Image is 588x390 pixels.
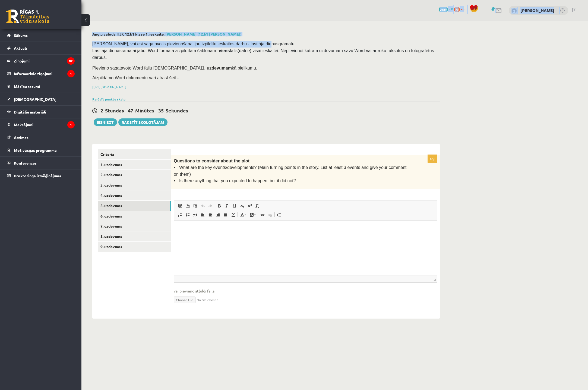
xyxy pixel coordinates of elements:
iframe: Editor, wiswyg-editor-user-answer-47024728115320 [174,221,437,275]
a: [URL][DOMAIN_NAME] [92,85,126,89]
a: Sākums [7,29,75,42]
a: Paste as plain text (Ctrl+Shift+V) [184,202,191,209]
a: Subscript [238,202,246,209]
a: Motivācijas programma [7,144,75,156]
span: Konferences [14,161,37,165]
a: Remove Format [254,202,261,209]
img: Sandijs Nils Griķis [511,8,517,14]
a: [PERSON_NAME] [520,8,554,13]
a: Unlink [266,211,274,218]
a: 2. uzdevums [98,170,171,180]
a: Align Left [199,211,207,218]
span: Atzīmes [14,135,29,140]
a: Redo (Ctrl+Y) [207,202,214,209]
a: Justify [222,211,229,218]
a: 4. uzdevums [98,190,171,200]
a: 1. uzdevums [98,160,171,170]
span: mP [449,7,453,11]
span: Proktoringa izmēģinājums [14,173,61,178]
span: Questions to consider about the plot [174,159,249,163]
i: 1 [67,121,75,128]
legend: Informatīvie ziņojumi [14,67,75,80]
a: Informatīvie ziņojumi1 [7,67,75,80]
span: Pievieno sagatavoto Word failu [DEMOGRAPHIC_DATA] kā pielikumu. [92,66,257,70]
a: [DEMOGRAPHIC_DATA] [7,93,75,105]
i: 82 [67,57,75,65]
span: 70 [454,7,460,12]
span: 2189 [439,7,448,12]
span: Aktuāli [14,46,27,51]
span: [PERSON_NAME], vai esi sagatavojis pievienošanai jau izpildītu ieskaites darbu - lasītāja dienasg... [92,42,435,60]
a: Rakstīt skolotājam [118,118,167,126]
span: [DEMOGRAPHIC_DATA] [14,97,56,102]
a: 8. uzdevums [98,231,171,241]
i: 1 [67,70,75,77]
span: Stundas [105,107,124,114]
a: 70 xp [454,7,467,11]
a: Background Color [248,211,257,218]
a: Maksājumi1 [7,118,75,131]
p: 10p [428,155,437,163]
a: Block Quote [191,211,199,218]
a: Bold (Ctrl+B) [216,202,223,209]
h2: Angļu valoda II JK 12.b1 klase 1. ieskaite , [92,32,440,36]
a: Undo (Ctrl+Z) [199,202,207,209]
span: Motivācijas programma [14,148,57,153]
a: Paste from Word [191,202,199,209]
a: [PERSON_NAME] (12.b1 [PERSON_NAME]) [165,32,242,36]
span: Minūtes [135,107,154,114]
legend: Ziņojumi [14,55,75,67]
legend: Maksājumi [14,118,75,131]
span: xp [461,7,464,11]
span: Is there anything that you expected to happen, but it did not? [179,178,296,183]
span: 47 [128,107,133,114]
a: Align Right [214,211,222,218]
span: Sākums [14,33,28,38]
a: Parādīt punktu skalu [92,97,125,101]
span: Resize [433,279,436,281]
a: Underline (Ctrl+U) [231,202,238,209]
span: Sekundes [166,107,188,114]
a: Math [229,211,237,218]
a: Paste (Ctrl+V) [176,202,184,209]
a: Insert/Remove Numbered List [176,211,184,218]
a: Ziņojumi82 [7,55,75,67]
a: Italic (Ctrl+I) [223,202,231,209]
span: Mācību resursi [14,84,40,89]
button: Iesniegt [94,118,117,126]
a: Konferences [7,157,75,169]
a: 6. uzdevums [98,211,171,221]
span: What are the key events/developments? (Main turning points in the story. List at least 3 events a... [174,165,406,176]
a: Insert Page Break for Printing [275,211,283,218]
strong: 1. uzdevumam [202,66,232,70]
a: Proktoringa izmēģinājums [7,169,75,182]
span: 35 [158,107,164,114]
a: Criteria [98,149,171,159]
strong: viens [219,48,230,53]
a: Digitālie materiāli [7,106,75,118]
a: Superscript [246,202,254,209]
a: 3. uzdevums [98,180,171,190]
a: Mācību resursi [7,80,75,93]
a: 5. uzdevums [98,201,171,211]
a: Atzīmes [7,131,75,144]
a: Rīgas 1. Tālmācības vidusskola [6,10,49,23]
span: vai pievieno atbildi failā [174,288,437,294]
span: 2 [100,107,103,114]
a: Link (Ctrl+K) [259,211,266,218]
a: 7. uzdevums [98,221,171,231]
a: Center [207,211,214,218]
a: 2189 mP [439,7,453,11]
span: Aizpildāmo Word dokumentu vari atrast šeit - [92,76,179,80]
a: Insert/Remove Bulleted List [184,211,191,218]
a: Text Color [238,211,248,218]
a: Aktuāli [7,42,75,54]
span: Digitālie materiāli [14,109,46,114]
a: 9. uzdevums [98,242,171,252]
